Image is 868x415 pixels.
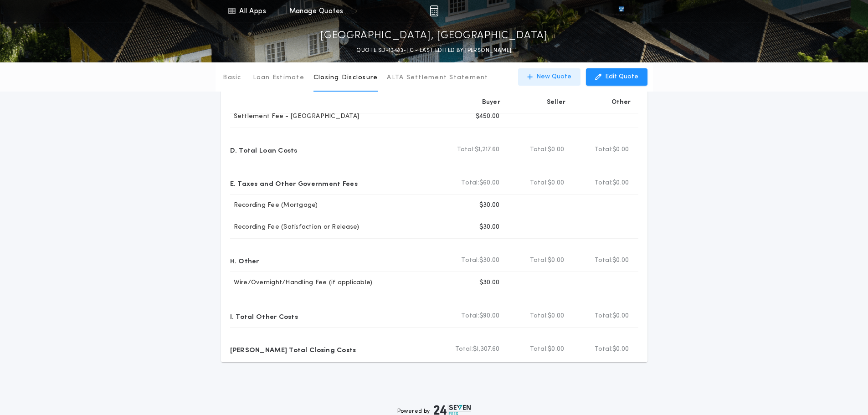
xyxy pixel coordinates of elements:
b: Total: [595,256,613,265]
span: $0.00 [612,312,629,321]
b: Total: [595,179,613,188]
p: [GEOGRAPHIC_DATA], [GEOGRAPHIC_DATA] [320,29,548,43]
span: $0.00 [612,145,629,154]
p: Recording Fee (Mortgage) [230,201,318,210]
b: Total: [595,312,613,321]
span: $0.00 [548,345,564,354]
p: Edit Quote [605,72,638,82]
p: Seller [547,98,566,107]
b: Total: [461,312,479,321]
b: Total: [461,179,479,188]
p: Basic [223,73,241,82]
p: D. Total Loan Costs [230,143,298,157]
p: New Quote [536,72,571,82]
button: Edit Quote [586,68,647,86]
b: Total: [595,145,613,154]
p: E. Taxes and Other Government Fees [230,176,358,190]
span: $1,307.60 [473,345,499,354]
p: ALTA Settlement Statement [387,73,488,82]
p: Wire/Overnight/Handling Fee (if applicable) [230,278,373,287]
p: Settlement Fee - [GEOGRAPHIC_DATA] [230,112,360,121]
p: H. Other [230,253,259,268]
p: $450.00 [476,112,500,121]
p: Recording Fee (Satisfaction or Release) [230,223,360,232]
b: Total: [530,179,548,188]
p: $30.00 [479,201,500,210]
span: $1,217.60 [475,145,499,154]
span: $0.00 [548,145,564,154]
img: img [430,5,438,16]
b: Total: [461,256,479,265]
p: Closing Disclosure [313,73,378,82]
span: $0.00 [612,256,629,265]
b: Total: [595,345,613,354]
img: vs-icon [602,6,640,15]
span: $60.00 [479,179,500,188]
b: Total: [530,256,548,265]
b: Total: [457,145,475,154]
span: $0.00 [548,179,564,188]
span: $90.00 [479,312,500,321]
span: $30.00 [479,256,500,265]
span: $0.00 [548,312,564,321]
p: $30.00 [479,223,500,232]
p: Buyer [482,98,500,107]
b: Total: [530,345,548,354]
p: $30.00 [479,278,500,287]
span: $0.00 [548,256,564,265]
p: I. Total Other Costs [230,309,298,323]
span: $0.00 [612,179,629,188]
p: Loan Estimate [253,73,304,82]
b: Total: [530,145,548,154]
b: Total: [455,345,473,354]
button: New Quote [518,68,580,86]
p: QUOTE SD-13483-TC - LAST EDITED BY [PERSON_NAME] [356,46,511,55]
p: Other [611,98,631,107]
p: [PERSON_NAME] Total Closing Costs [230,342,356,357]
span: $0.00 [612,345,629,354]
b: Total: [530,312,548,321]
